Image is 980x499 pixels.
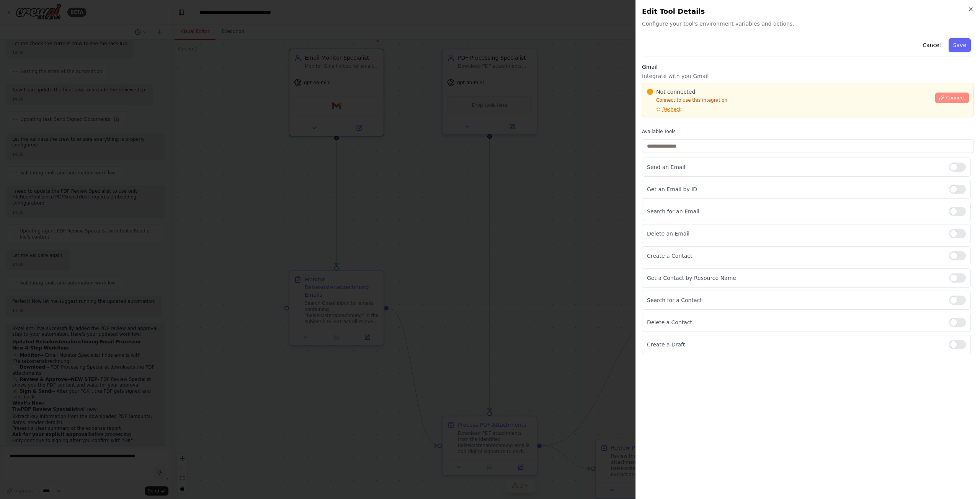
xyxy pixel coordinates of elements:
p: Connect to use this integration [647,97,931,103]
p: Get an Email by ID [647,185,943,193]
p: Integrate with you Gmail [642,72,974,80]
h2: Edit Tool Details [642,6,974,17]
span: Not connected [656,88,695,96]
span: Configure your tool's environment variables and actions. [642,20,974,28]
p: Create a Draft [647,341,943,348]
p: Delete an Email [647,230,943,237]
button: Connect [935,93,969,103]
button: Cancel [918,38,945,52]
button: Save [949,38,971,52]
h3: Gmail [642,63,974,71]
label: Available Tools [642,128,974,135]
p: Delete a Contact [647,319,943,326]
button: Recheck [647,106,681,112]
span: Recheck [662,106,681,112]
p: Get a Contact by Resource Name [647,274,943,282]
p: Search for a Contact [647,296,943,304]
p: Send an Email [647,163,943,171]
p: Search for an Email [647,208,943,215]
span: Connect [946,95,965,101]
p: Create a Contact [647,252,943,260]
